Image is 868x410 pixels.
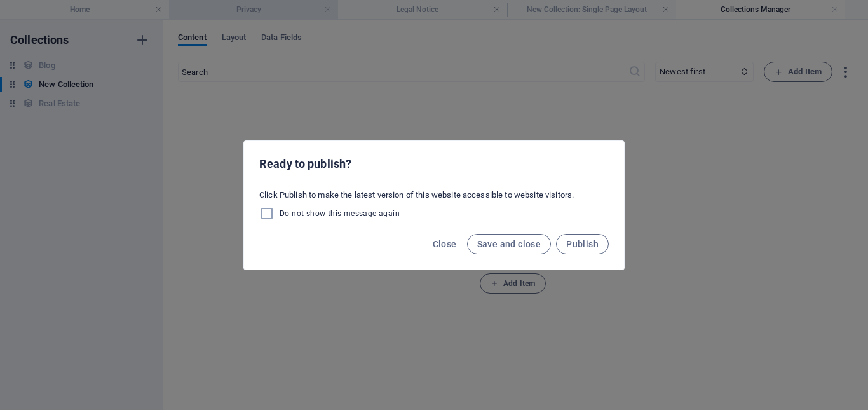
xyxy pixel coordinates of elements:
[259,156,609,172] h2: Ready to publish?
[280,208,400,219] span: Do not show this message again
[467,234,552,254] button: Save and close
[477,239,541,249] span: Save and close
[566,239,599,249] span: Publish
[244,184,624,226] div: Click Publish to make the latest version of this website accessible to website visitors.
[428,234,462,254] button: Close
[556,234,609,254] button: Publish
[433,239,457,249] span: Close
